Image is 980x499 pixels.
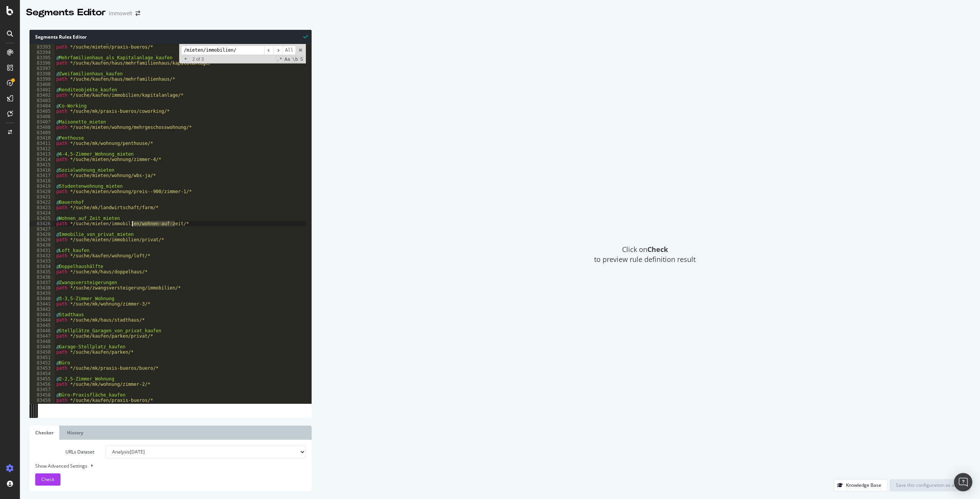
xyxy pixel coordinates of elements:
div: 83394 [29,50,55,55]
div: 83450 [29,349,55,355]
div: 83428 [29,232,55,237]
div: 83460 [29,403,55,408]
span: Toggle Replace mode [182,56,189,62]
label: URLs Dataset [29,445,100,458]
div: 83411 [29,141,55,146]
span: Search In Selection [299,56,304,63]
div: 83438 [29,285,55,291]
div: 83451 [29,355,55,360]
div: 83447 [29,333,55,339]
button: Check [35,473,60,486]
div: 83431 [29,248,55,253]
div: 83395 [29,55,55,60]
div: 83442 [29,307,55,312]
span: Check [41,476,54,483]
div: 83416 [29,167,55,173]
div: 83401 [29,87,55,93]
div: 83408 [29,125,55,130]
div: 83404 [29,103,55,109]
span: Click on to preview rule definition result [594,245,696,264]
div: 83453 [29,366,55,371]
div: 83396 [29,60,55,66]
div: 83433 [29,258,55,264]
div: 83444 [29,317,55,323]
div: 83405 [29,109,55,114]
div: Immowelt [109,10,132,17]
div: 83413 [29,151,55,157]
div: 83446 [29,328,55,333]
div: Show Advanced Settings [29,462,300,470]
div: 83421 [29,194,55,200]
div: 83418 [29,178,55,184]
div: 83426 [29,221,55,226]
div: 83402 [29,93,55,98]
div: 83406 [29,114,55,119]
div: Open Intercom Messenger [954,473,972,491]
div: 83427 [29,226,55,232]
div: 83399 [29,76,55,82]
a: History [61,426,89,440]
span: ​ [273,46,283,55]
div: 83412 [29,146,55,151]
div: 83457 [29,387,55,392]
a: Checker [29,426,59,440]
div: 83409 [29,130,55,135]
span: ​ [264,46,273,55]
div: 83430 [29,242,55,248]
div: 83435 [29,269,55,275]
div: 83414 [29,157,55,162]
div: 83422 [29,200,55,205]
div: 83419 [29,184,55,189]
div: 83449 [29,344,55,349]
span: Syntax is valid [303,33,308,40]
span: Whole Word Search [292,56,299,63]
div: 83400 [29,82,55,87]
a: Knowledge Base [834,482,888,488]
div: 83439 [29,291,55,296]
div: 83456 [29,382,55,387]
div: 83429 [29,237,55,242]
div: Knowledge Base [846,482,881,488]
div: 83448 [29,339,55,344]
div: 83436 [29,275,55,280]
div: 83398 [29,71,55,76]
div: 83445 [29,323,55,328]
div: 83397 [29,66,55,71]
div: 83410 [29,135,55,141]
div: 83440 [29,296,55,301]
span: RegExp Search [276,56,283,63]
div: 83425 [29,216,55,221]
div: Segments Editor [26,6,106,19]
div: 83423 [29,205,55,210]
div: 83415 [29,162,55,167]
div: 83443 [29,312,55,317]
div: Save this configuration as active [896,482,964,488]
input: Search for [181,46,264,55]
div: 83424 [29,210,55,216]
div: Segments Rules Editor [29,30,312,44]
div: 83432 [29,253,55,258]
div: 83455 [29,376,55,382]
div: 83393 [29,44,55,50]
button: Save this configuration as active [890,479,970,491]
div: 83441 [29,301,55,307]
span: 2 of 3 [189,57,207,62]
div: 83417 [29,173,55,178]
div: 83407 [29,119,55,125]
strong: Check [647,245,668,254]
div: 83434 [29,264,55,269]
span: Alt-Enter [283,46,296,55]
div: 83454 [29,371,55,376]
div: 83459 [29,398,55,403]
button: Knowledge Base [834,479,888,491]
div: 83403 [29,98,55,103]
div: arrow-right-arrow-left [136,11,140,16]
div: 83420 [29,189,55,194]
div: 83452 [29,360,55,366]
div: 83437 [29,280,55,285]
div: 83458 [29,392,55,398]
span: CaseSensitive Search [284,56,291,63]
